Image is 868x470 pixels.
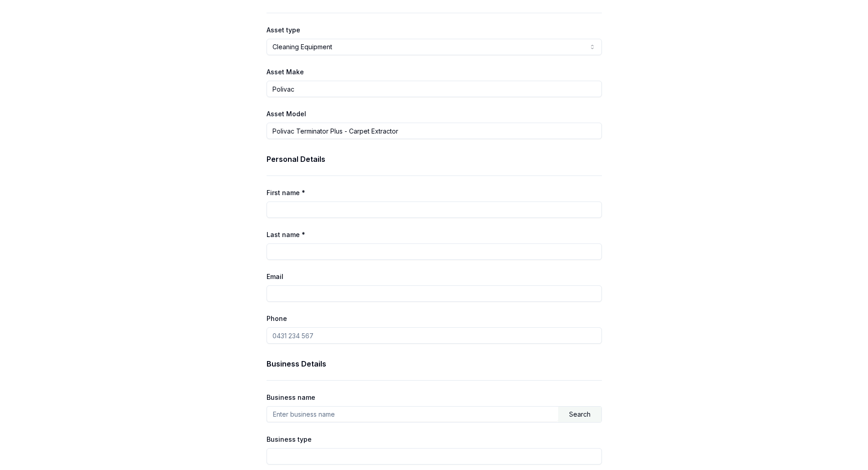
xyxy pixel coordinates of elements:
[267,110,306,118] label: Asset Model
[267,154,602,165] h3: Personal Details
[267,68,304,76] label: Asset Make
[267,26,300,34] label: Asset type
[558,407,601,422] div: Search
[267,315,287,322] label: Phone
[267,358,602,369] h3: Business Details
[267,435,312,443] label: Business type
[267,327,602,344] input: 0431 234 567
[267,273,283,280] label: Email
[267,189,305,196] label: First name *
[267,393,315,401] label: Business name
[267,407,558,421] input: Enter business name
[267,231,305,238] label: Last name *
